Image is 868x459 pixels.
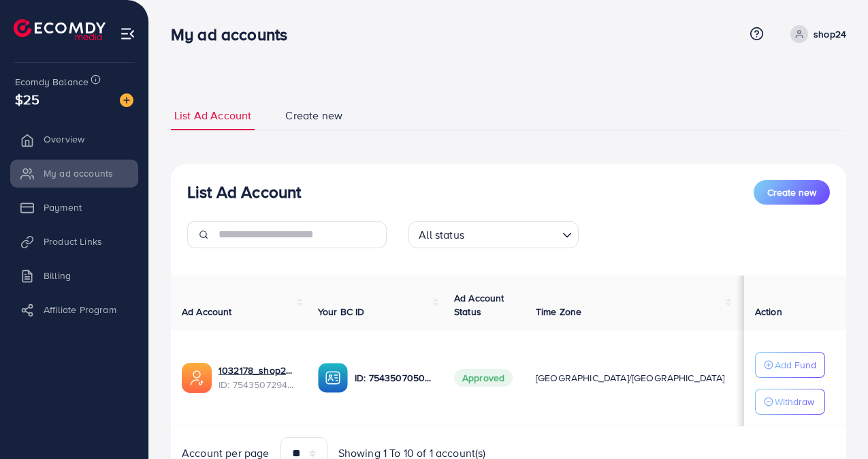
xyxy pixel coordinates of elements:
[182,363,212,393] img: ic-ads-acc.e4c84228.svg
[318,363,348,393] img: ic-ba-acc.ded83a64.svg
[755,389,825,415] button: Withdraw
[454,291,504,319] span: Ad Account Status
[416,225,467,245] span: All status
[775,394,814,410] p: Withdraw
[318,305,365,319] span: Your BC ID
[120,26,135,42] img: menu
[536,371,725,385] span: [GEOGRAPHIC_DATA]/[GEOGRAPHIC_DATA]
[174,108,251,123] span: List Ad Account
[755,352,825,378] button: Add Fund
[355,370,432,386] p: ID: 7543507050098327553
[120,93,133,107] img: image
[15,75,89,89] span: Ecomdy Balance
[754,180,830,205] button: Create new
[15,89,39,109] span: $25
[219,364,296,391] div: <span class='underline'>1032178_shop24now_1756359704652</span></br>7543507294777589776
[536,305,581,319] span: Time Zone
[767,186,816,199] span: Create new
[785,25,846,43] a: shop24
[219,378,296,391] span: ID: 7543507294777589776
[468,222,557,245] input: Search for option
[755,305,782,319] span: Action
[285,108,342,123] span: Create new
[187,182,301,202] h3: List Ad Account
[182,305,232,319] span: Ad Account
[219,364,296,377] a: 1032178_shop24now_1756359704652
[454,369,513,387] span: Approved
[814,26,846,42] p: shop24
[171,25,298,44] h3: My ad accounts
[775,357,816,373] p: Add Fund
[408,221,579,248] div: Search for option
[14,19,106,40] img: logo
